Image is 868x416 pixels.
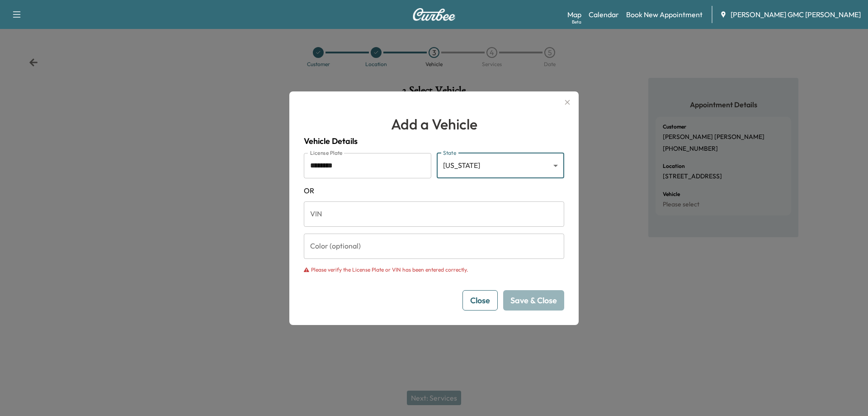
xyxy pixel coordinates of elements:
button: Save & Close [503,290,564,311]
a: Calendar [589,9,619,20]
label: State [443,149,456,157]
div: Beta [572,19,581,25]
h1: Add a Vehicle [304,113,564,135]
a: Book New Appointment [626,9,703,20]
div: [US_STATE] [437,153,564,178]
h4: Vehicle Details [304,135,564,148]
span: [PERSON_NAME] GMC [PERSON_NAME] [731,9,861,20]
a: MapBeta [567,9,581,20]
img: Curbee Logo [412,8,456,21]
button: Close [462,290,498,311]
span: OR [304,185,564,196]
label: License Plate [310,149,343,157]
p: Please verify the License Plate or VIN has been entered correctly. [311,266,468,274]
